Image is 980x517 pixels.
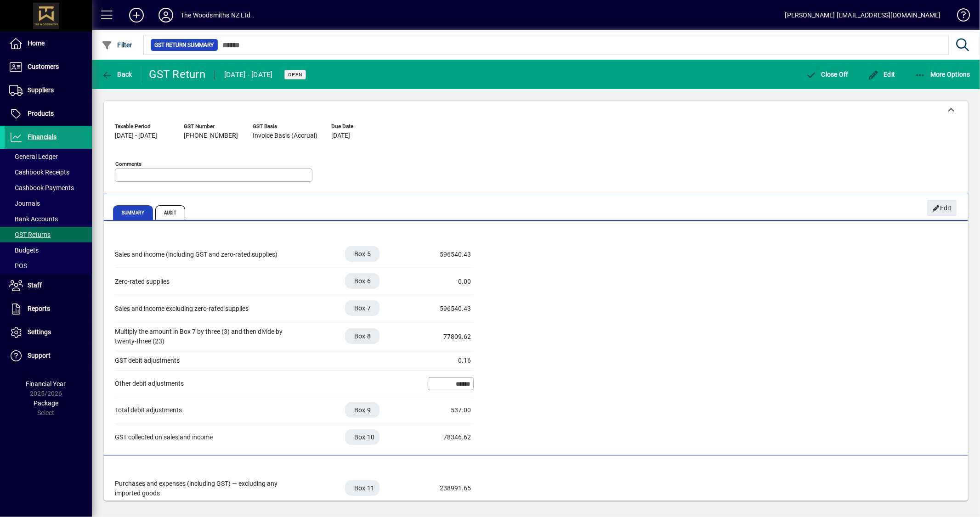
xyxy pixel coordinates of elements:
[932,201,952,216] span: Edit
[5,258,92,274] a: POS
[253,132,317,140] span: Invoice Basis (Accrual)
[927,200,957,216] button: Edit
[915,71,971,78] span: More Options
[425,483,471,493] div: 238991.65
[5,321,92,344] a: Settings
[184,124,239,129] span: GST Number
[26,380,66,388] span: Financial Year
[425,405,471,415] div: 537.00
[115,132,157,140] span: [DATE] - [DATE]
[5,344,92,367] a: Support
[5,102,92,125] a: Products
[28,86,54,94] span: Suppliers
[9,215,58,223] span: Bank Accounts
[868,71,895,78] span: Edit
[5,149,92,164] a: General Ledger
[184,132,238,140] span: [PHONE_NUMBER]
[28,39,45,47] span: Home
[5,196,92,211] a: Journals
[9,169,69,176] span: Cashbook Receipts
[28,110,54,117] span: Products
[28,133,57,140] span: Financials
[950,2,969,32] a: Knowledge Base
[122,7,151,23] button: Add
[5,227,92,242] a: GST Returns
[115,479,299,498] div: Purchases and expenses (including GST) — excluding any imported goods
[354,483,375,493] span: Box 11
[99,66,135,83] button: Back
[425,356,471,365] div: 0.16
[28,328,51,336] span: Settings
[5,32,92,55] a: Home
[9,200,40,207] span: Journals
[5,298,92,320] a: Reports
[253,124,317,129] span: GST Basis
[102,41,132,49] span: Filter
[151,7,181,23] button: Profile
[9,262,27,270] span: POS
[5,164,92,180] a: Cashbook Receipts
[805,71,849,78] span: Close Off
[5,274,92,297] a: Staff
[9,231,51,238] span: GST Returns
[354,249,371,258] span: Box 5
[115,327,299,346] div: Multiply the amount in Box 7 by three (3) and then divide by twenty-three (23)
[34,399,58,407] span: Package
[5,242,92,258] a: Budgets
[5,211,92,227] a: Bank Accounts
[354,276,371,286] span: Box 6
[5,180,92,196] a: Cashbook Payments
[115,405,299,415] div: Total debit adjustments
[354,332,371,341] span: Box 8
[28,281,42,289] span: Staff
[9,184,74,191] span: Cashbook Payments
[425,332,471,342] div: 77809.62
[288,72,302,78] span: Open
[912,66,973,83] button: More Options
[354,303,371,313] span: Box 7
[181,8,254,22] div: The Woodsmiths NZ Ltd .
[113,205,153,220] span: Summary
[785,8,941,22] div: [PERSON_NAME] [EMAIL_ADDRESS][DOMAIN_NAME]
[115,250,299,259] div: Sales and income (including GST and zero-rated supplies)
[154,40,214,50] span: GST Return Summary
[866,66,898,83] button: Edit
[425,277,471,287] div: 0.00
[28,352,51,359] span: Support
[115,277,299,287] div: Zero-rated supplies
[425,304,471,314] div: 596540.43
[155,205,186,220] span: Audit
[5,56,92,79] a: Customers
[115,124,170,129] span: Taxable Period
[115,356,299,365] div: GST debit adjustments
[354,405,371,415] span: Box 9
[331,124,386,129] span: Due Date
[149,67,206,82] div: GST Return
[9,153,58,160] span: General Ledger
[803,66,851,83] button: Close Off
[115,161,142,167] mat-label: Comments
[5,79,92,102] a: Suppliers
[224,67,273,82] div: [DATE] - [DATE]
[425,250,471,259] div: 596540.43
[354,433,375,442] span: Box 10
[102,71,132,78] span: Back
[28,305,50,312] span: Reports
[99,37,135,53] button: Filter
[115,304,299,314] div: Sales and income excluding zero-rated supplies
[115,433,299,442] div: GST collected on sales and income
[331,132,350,140] span: [DATE]
[425,433,471,442] div: 78346.62
[115,379,299,388] div: Other debit adjustments
[28,63,59,70] span: Customers
[9,247,39,254] span: Budgets
[92,66,142,83] app-page-header-button: Back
